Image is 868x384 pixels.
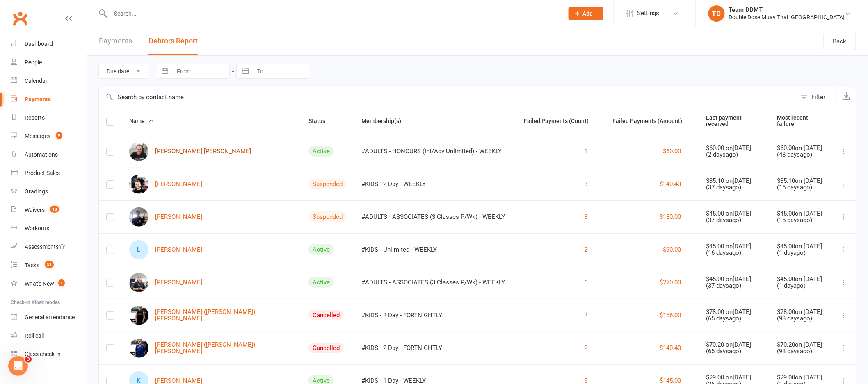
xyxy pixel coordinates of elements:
[706,374,762,381] div: $29.00 on [DATE]
[569,7,603,20] button: Add
[660,212,681,222] button: $180.00
[25,151,58,158] div: Automations
[361,214,509,220] div: #ADULTS - ASSOCIATES (3 Classes P/Wk) - WEEKLY
[11,72,87,90] a: Calendar
[585,212,588,222] button: 3
[129,207,202,227] a: Orlando Bailey[PERSON_NAME]
[777,151,824,158] div: ( 48 days ago)
[308,211,347,222] div: Suspended
[50,206,59,213] span: 18
[25,114,45,121] div: Reports
[777,217,824,224] div: ( 15 days ago)
[777,315,824,322] div: ( 98 days ago)
[11,345,87,364] a: Class kiosk mode
[11,238,87,256] a: Assessments
[25,170,60,176] div: Product Sales
[524,118,598,124] span: Failed Payments (Count)
[11,109,87,127] a: Reports
[108,8,558,19] input: Search...
[129,273,202,292] a: Tayla Bell[PERSON_NAME]
[706,276,762,283] div: $45.00 on [DATE]
[129,175,148,194] img: Luca Bailey
[25,77,48,84] div: Calendar
[129,116,154,126] button: Name
[777,348,824,355] div: ( 98 days ago)
[777,210,824,217] div: $45.00 on [DATE]
[308,343,344,353] div: Cancelled
[25,314,75,320] div: General attendance
[11,182,87,201] a: Gradings
[129,306,148,325] img: Charles (Charlie) Bracewell
[660,310,681,320] button: $156.00
[777,177,824,184] div: $35.10 on [DATE]
[585,277,588,287] button: 6
[25,188,48,195] div: Gradings
[706,315,762,322] div: ( 65 days ago)
[706,177,762,184] div: $35.10 on [DATE]
[25,280,54,287] div: What's New
[796,87,837,107] button: Filter
[660,343,681,353] button: $140.40
[58,279,65,286] span: 1
[361,345,509,352] div: #KIDS - 2 Day - FORTNIGHTLY
[25,133,50,139] div: Messages
[129,142,251,161] a: Bronte Archer[PERSON_NAME] [PERSON_NAME]
[585,245,588,254] button: 2
[777,309,824,316] div: $78.00 on [DATE]
[706,217,762,224] div: ( 37 days ago)
[11,35,87,53] a: Dashboard
[637,4,660,23] span: Settings
[613,118,692,124] span: Failed Payments (Amount)
[11,308,87,327] a: General attendance kiosk mode
[129,240,148,259] div: Leif Baird
[129,273,148,292] img: Tayla Bell
[308,179,347,189] div: Suspended
[172,64,229,78] input: From
[10,8,30,29] a: Clubworx
[708,5,725,22] div: TD
[11,164,87,182] a: Product Sales
[129,175,202,194] a: Luca Bailey[PERSON_NAME]
[706,243,762,250] div: $45.00 on [DATE]
[25,262,39,268] div: Tasks
[699,107,770,135] th: Last payment received
[777,250,824,257] div: ( 1 day ago)
[706,151,762,158] div: ( 2 days ago)
[253,64,310,78] input: To
[11,275,87,293] a: What's New1
[148,27,198,55] button: Debtors Report
[361,148,509,155] div: #ADULTS - HONOURS (Int/Adv Unlimited) - WEEKLY
[11,201,87,219] a: Waivers 18
[11,219,87,238] a: Workouts
[25,59,42,66] div: People
[308,118,334,124] span: Status
[308,116,334,126] button: Status
[660,277,681,287] button: $270.00
[11,127,87,145] a: Messages 9
[25,207,45,213] div: Waivers
[361,181,509,188] div: #KIDS - 2 Day - WEEKLY
[354,107,516,135] th: Membership(s)
[660,179,681,189] button: $140.40
[11,256,87,275] a: Tasks 31
[729,14,845,21] div: Double Dose Muay Thai [GEOGRAPHIC_DATA]
[585,179,588,189] button: 3
[706,282,762,289] div: ( 37 days ago)
[129,339,148,358] img: Thomas (Tommy) Bracewell
[8,356,28,376] iframe: Intercom live chat
[308,310,344,320] div: Cancelled
[812,92,826,102] div: Filter
[129,306,294,325] a: Charles (Charlie) Bracewell[PERSON_NAME] ([PERSON_NAME]) [PERSON_NAME]
[11,327,87,345] a: Roll call
[663,245,681,254] button: $90.00
[770,107,831,135] th: Most recent failure
[729,6,845,14] div: Team DDMT
[99,87,796,107] input: Search by contact name
[25,243,65,250] div: Assessments
[129,207,148,227] img: Orlando Bailey
[11,90,87,109] a: Payments
[777,374,824,381] div: $29.00 on [DATE]
[129,142,148,161] img: Bronte Archer
[11,53,87,72] a: People
[824,33,856,50] a: Back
